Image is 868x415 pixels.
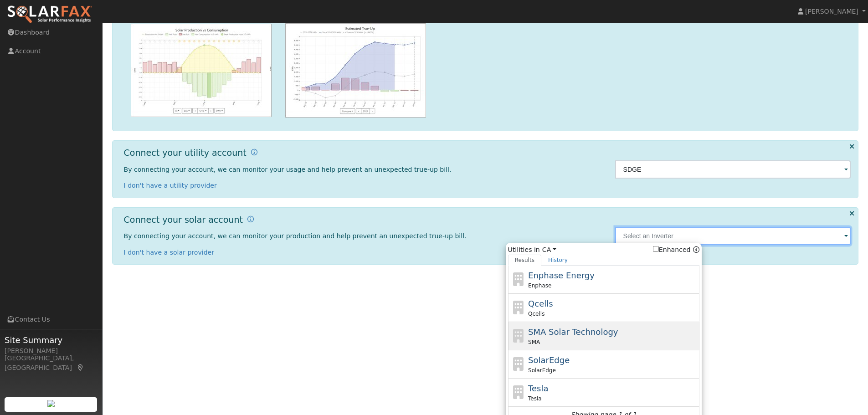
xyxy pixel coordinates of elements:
[528,395,542,403] span: Tesla
[615,227,851,245] input: Select an Inverter
[528,384,548,393] span: Tesla
[615,160,851,179] input: Select a Utility
[508,255,542,266] a: Results
[528,355,570,365] span: SolarEdge
[653,245,691,255] label: Enhanced
[7,5,92,24] img: SolarFax
[5,354,98,373] div: [GEOGRAPHIC_DATA], [GEOGRAPHIC_DATA]
[528,338,540,346] span: SMA
[124,249,215,256] a: I don't have a solar provider
[528,366,556,374] span: SolarEdge
[528,299,553,308] span: Qcells
[541,255,575,266] a: History
[508,245,699,255] span: Utilities in
[124,182,217,189] a: I don't have a utility provider
[528,327,618,337] span: SMA Solar Technology
[528,271,595,280] span: Enphase Energy
[528,310,544,318] span: Qcells
[5,346,98,356] div: [PERSON_NAME]
[124,166,452,173] span: By connecting your account, we can monitor your usage and help prevent an unexpected true-up bill.
[124,215,243,225] h1: Connect your solar account
[653,245,699,255] span: Show enhanced providers
[47,400,55,407] img: retrieve
[542,245,556,255] a: CA
[528,282,551,290] span: Enphase
[805,8,858,15] span: [PERSON_NAME]
[124,232,467,240] span: By connecting your account, we can monitor your production and help prevent an unexpected true-up...
[653,246,659,252] input: Enhanced
[77,364,85,371] a: Map
[124,148,247,158] h1: Connect your utility account
[5,334,98,346] span: Site Summary
[693,246,699,253] a: Enhanced Providers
